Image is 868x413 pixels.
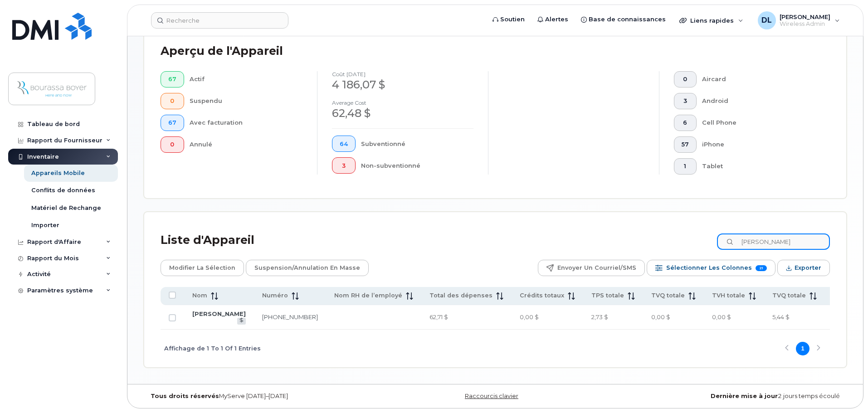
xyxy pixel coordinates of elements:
a: View Last Bill [237,318,246,325]
a: Alertes [531,10,575,29]
button: Envoyer un courriel/SMS [538,260,645,276]
span: Liens rapides [690,17,734,24]
span: Base de connaissances [589,15,666,24]
span: 21 [756,265,767,271]
span: 1 [682,163,689,170]
div: 2 jours temps écoulé [612,393,847,400]
button: 67 [161,71,184,87]
span: 67 [168,76,176,83]
a: [PHONE_NUMBER] [262,313,318,321]
span: 2,73 $ [591,313,608,321]
button: 64 [332,136,356,152]
div: Aircard [702,71,816,87]
button: 1 [674,158,697,175]
span: Nom RH de l’employé [334,292,402,300]
button: 0 [674,71,697,87]
span: Exporter [795,261,821,275]
h4: Average cost [332,100,473,106]
input: Recherche dans la liste des appareils ... [717,233,830,250]
span: 0,00 $ [651,313,670,321]
button: Sélectionner les colonnes 21 [647,260,775,276]
span: Modifier la sélection [169,261,235,275]
div: Suspendu [190,93,303,109]
span: Alertes [545,15,568,24]
div: Subventionné [361,136,474,152]
button: 0 [161,136,184,153]
span: 0 [168,97,176,105]
span: TPS totale [591,292,624,300]
button: Suspension/Annulation en masse [246,260,369,276]
span: 0 [682,76,689,83]
div: iPhone [702,136,816,153]
span: Suspension/Annulation en masse [254,261,360,275]
div: Tablet [702,158,816,175]
strong: Tous droits réservés [151,393,219,399]
span: 67 [168,119,176,126]
div: Android [702,93,816,109]
span: 5,44 $ [772,313,790,321]
div: MyServe [DATE]–[DATE] [144,393,378,400]
div: Domnique Lefort [751,11,846,29]
button: 3 [332,157,356,174]
div: Liens rapides [673,11,750,29]
span: TVQ totale [651,292,685,300]
span: 0,00 $ [712,313,731,321]
span: Wireless Admin [780,20,830,28]
div: Aperçu de l'Appareil [161,39,283,63]
span: Numéro [262,292,288,300]
button: Page 1 [796,342,809,355]
span: 0,00 $ [520,313,539,321]
button: 6 [674,115,697,131]
div: Annulé [190,136,303,153]
button: 3 [674,93,697,109]
span: Envoyer un courriel/SMS [557,261,636,275]
div: Actif [190,71,303,87]
span: 64 [340,141,348,148]
span: [PERSON_NAME] [780,13,830,20]
a: Soutien [486,10,531,29]
span: TVH totale [712,292,745,300]
span: Affichage de 1 To 1 Of 1 Entries [164,342,261,355]
span: DL [761,15,772,26]
span: 57 [682,141,689,148]
button: 57 [674,136,697,153]
a: Raccourcis clavier [465,393,518,399]
button: Exporter [777,260,830,276]
span: Nom [192,292,207,300]
a: Base de connaissances [575,10,672,29]
button: 67 [161,115,184,131]
span: 3 [682,97,689,105]
strong: Dernière mise à jour [711,393,778,399]
div: Avec facturation [190,115,303,131]
span: Total des dépenses [429,292,493,300]
span: 62,71 $ [429,313,448,321]
div: 4 186,07 $ [332,77,473,92]
span: 0 [168,141,176,148]
div: Liste d'Appareil [161,228,254,252]
a: [PERSON_NAME] [192,310,246,317]
span: 6 [682,119,689,126]
div: Non-subventionné [361,157,474,174]
span: Crédits totaux [520,292,564,300]
button: Modifier la sélection [161,260,244,276]
div: Cell Phone [702,115,816,131]
span: 3 [340,162,348,170]
h4: coût [DATE] [332,71,473,77]
span: Sélectionner les colonnes [666,261,752,275]
input: Recherche [151,12,288,29]
span: TVQ totale [772,292,806,300]
span: Soutien [500,15,525,24]
button: 0 [161,93,184,109]
div: 62,48 $ [332,106,473,121]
